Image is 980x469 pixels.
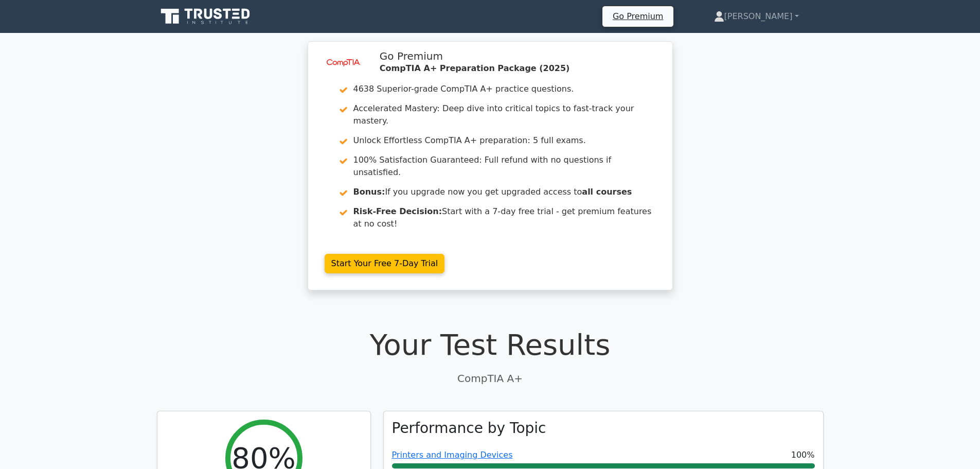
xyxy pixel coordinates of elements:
[607,9,669,23] a: Go Premium
[157,371,824,386] p: CompTIA A+
[392,450,513,460] a: Printers and Imaging Devices
[791,449,815,461] span: 100%
[392,420,546,437] h3: Performance by Topic
[689,6,824,27] a: [PERSON_NAME]
[325,254,445,273] a: Start Your Free 7-Day Trial
[157,327,824,362] h1: Your Test Results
